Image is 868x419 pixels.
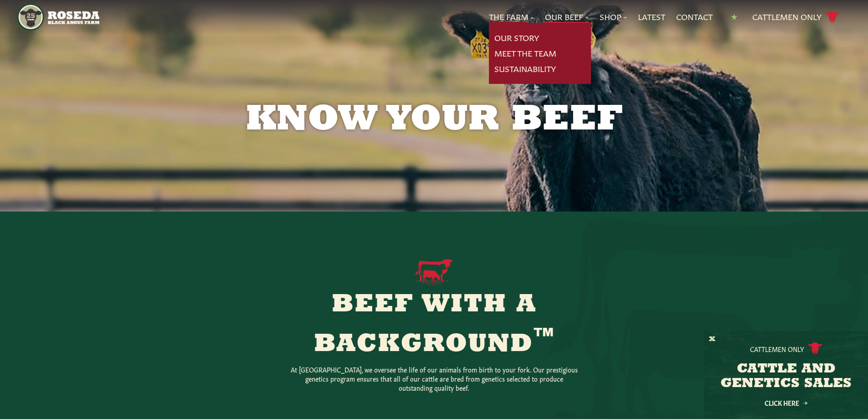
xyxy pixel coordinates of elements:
img: https://roseda.com/wp-content/uploads/2021/05/roseda-25-header.png [17,4,99,31]
a: Shop [600,11,627,23]
a: Contact [676,11,713,23]
p: At [GEOGRAPHIC_DATA], we oversee the life of our animals from birth to your fork. Our prestigious... [288,365,580,392]
a: Meet The Team [494,47,556,59]
a: The Farm [489,11,534,23]
p: Cattlemen Only [750,344,804,353]
h2: Beef With a Background [259,292,609,357]
a: Sustainability [494,63,556,75]
a: Our Story [494,32,539,44]
h3: CATTLE AND GENETICS SALES [715,362,857,391]
a: Cattlemen Only [752,9,840,25]
img: cattle-icon.svg [808,342,822,355]
a: Our Beef [545,11,589,23]
sup: ™ [534,326,555,348]
a: Click Here [745,400,827,406]
button: X [709,335,715,344]
h1: Know Your Beef [201,102,668,139]
a: Latest [638,11,665,23]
